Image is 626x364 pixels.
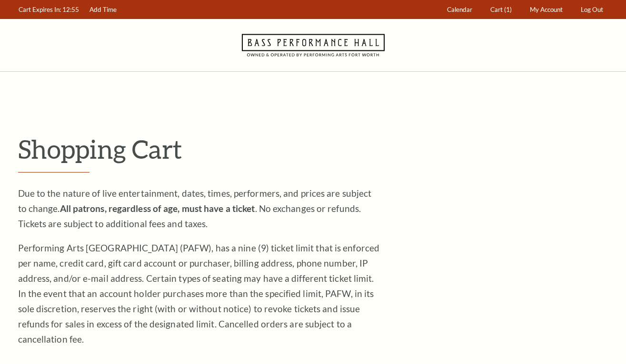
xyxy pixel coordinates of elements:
span: My Account [530,6,563,13]
a: Cart (1) [486,0,516,19]
span: Calendar [447,6,472,13]
span: Cart Expires In: [19,6,61,13]
a: Add Time [85,0,121,19]
span: Due to the nature of live entertainment, dates, times, performers, and prices are subject to chan... [18,188,372,229]
a: Log Out [576,0,607,19]
a: Calendar [442,0,477,19]
p: Shopping Cart [18,134,608,164]
span: (1) [504,6,512,13]
span: Cart [490,6,503,13]
span: 12:55 [62,6,79,13]
a: My Account [525,0,567,19]
p: Performing Arts [GEOGRAPHIC_DATA] (PAFW), has a nine (9) ticket limit that is enforced per name, ... [18,240,380,347]
strong: All patrons, regardless of age, must have a ticket [60,203,255,214]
